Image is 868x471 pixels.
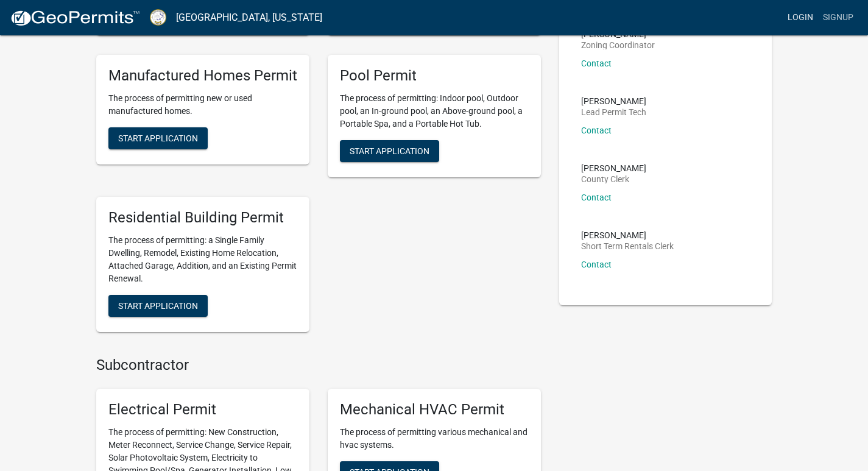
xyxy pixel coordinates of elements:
p: Short Term Rentals Clerk [581,242,674,250]
img: Putnam County, Georgia [150,9,166,26]
h5: Mechanical HVAC Permit [340,401,529,419]
a: Login [783,6,818,29]
button: Start Application [108,127,208,149]
h4: Subcontractor [96,356,541,374]
h5: Residential Building Permit [108,209,297,227]
h5: Pool Permit [340,67,529,85]
p: The process of permitting new or used manufactured homes. [108,92,297,118]
a: Contact [581,260,612,269]
button: Start Application [340,140,439,162]
p: [PERSON_NAME] [581,30,655,38]
span: Start Application [118,300,198,310]
button: Start Application [108,295,208,317]
p: Zoning Coordinator [581,41,655,49]
span: Start Application [118,133,198,143]
h5: Electrical Permit [108,401,297,419]
p: The process of permitting: Indoor pool, Outdoor pool, an In-ground pool, an Above-ground pool, a ... [340,92,529,130]
a: Signup [818,6,858,29]
p: [PERSON_NAME] [581,164,646,172]
p: The process of permitting: a Single Family Dwelling, Remodel, Existing Home Relocation, Attached ... [108,234,297,285]
a: Contact [581,126,612,135]
p: Lead Permit Tech [581,108,646,116]
a: [GEOGRAPHIC_DATA], [US_STATE] [176,7,322,28]
a: Contact [581,193,612,202]
a: Contact [581,58,612,68]
p: County Clerk [581,175,646,183]
p: [PERSON_NAME] [581,231,674,239]
span: Start Application [350,146,429,156]
p: [PERSON_NAME] [581,97,646,105]
h5: Manufactured Homes Permit [108,67,297,85]
p: The process of permitting various mechanical and hvac systems. [340,426,529,452]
